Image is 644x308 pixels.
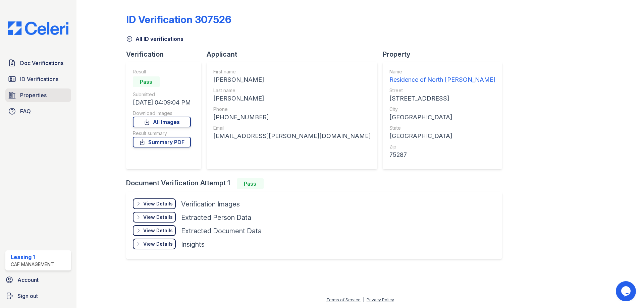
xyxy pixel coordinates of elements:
div: Submitted [133,91,191,98]
div: [PHONE_NUMBER] [213,113,371,122]
a: Doc Verifications [5,56,71,70]
div: Result summary [133,130,191,137]
div: State [389,125,495,131]
div: Zip [389,143,495,150]
div: Verification [126,50,207,59]
div: Email [213,125,371,131]
div: Pass [133,76,160,87]
span: Account [17,276,39,284]
div: CAF Management [11,261,54,268]
div: Phone [213,106,371,113]
div: [DATE] 04:09:04 PM [133,98,191,107]
img: CE_Logo_Blue-a8612792a0a2168367f1c8372b55b34899dd931a85d93a1a3d3e32e68fde9ad4.png [3,21,74,35]
a: Properties [5,88,71,102]
div: Result [133,68,191,75]
div: Property [383,50,507,59]
a: Privacy Policy [367,297,394,302]
div: City [389,106,495,113]
a: Sign out [3,289,74,303]
div: [EMAIL_ADDRESS][PERSON_NAME][DOMAIN_NAME] [213,131,371,141]
div: [GEOGRAPHIC_DATA] [389,131,495,141]
div: Download Images [133,110,191,117]
div: View Details [143,214,173,221]
span: Doc Verifications [20,59,63,67]
a: All Images [133,117,191,127]
div: Residence of North [PERSON_NAME] [389,75,495,84]
a: ID Verifications [5,72,71,86]
span: FAQ [20,107,31,115]
div: Last name [213,87,371,94]
div: [PERSON_NAME] [213,94,371,103]
a: Terms of Service [326,297,361,302]
a: Account [3,273,74,287]
a: Summary PDF [133,137,191,147]
span: ID Verifications [20,75,58,83]
div: Verification Images [181,199,240,209]
div: View Details [143,241,173,247]
div: Street [389,87,495,94]
div: First name [213,68,371,75]
div: [STREET_ADDRESS] [389,94,495,103]
a: FAQ [5,105,71,118]
div: 75287 [389,150,495,160]
span: Properties [20,91,47,99]
iframe: chat widget [616,281,637,301]
div: | [363,297,364,302]
div: Document Verification Attempt 1 [126,178,507,189]
div: View Details [143,227,173,234]
div: Leasing 1 [11,253,54,261]
a: All ID verifications [126,35,183,43]
div: Applicant [207,50,383,59]
div: Insights [181,240,205,249]
div: ID Verification 307526 [126,13,231,25]
div: Extracted Document Data [181,226,262,236]
div: [GEOGRAPHIC_DATA] [389,113,495,122]
div: View Details [143,200,173,207]
div: Name [389,68,495,75]
div: Pass [237,178,264,189]
a: Name Residence of North [PERSON_NAME] [389,68,495,84]
div: [PERSON_NAME] [213,75,371,84]
div: Extracted Person Data [181,213,251,222]
span: Sign out [17,292,38,300]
